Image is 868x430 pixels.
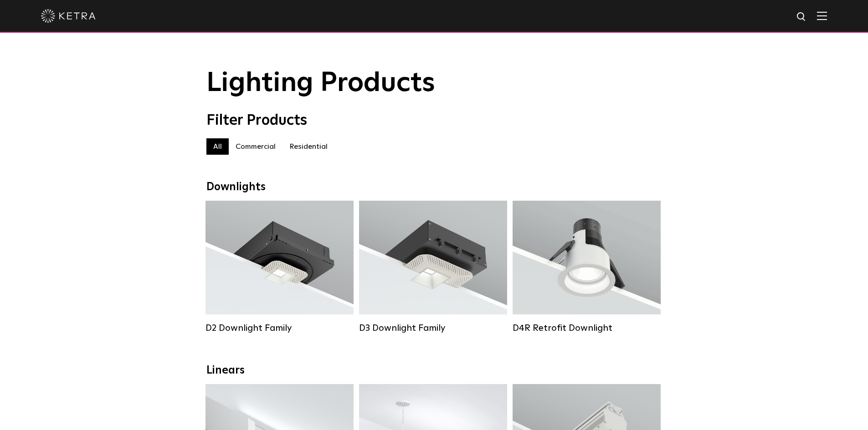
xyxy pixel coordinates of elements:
[229,138,282,155] label: Commercial
[206,70,435,97] span: Lighting Products
[796,11,807,23] img: search icon
[282,138,334,155] label: Residential
[513,323,661,334] div: D4R Retrofit Downlight
[513,201,661,334] a: D4R Retrofit Downlight Lumen Output:800Colors:White / BlackBeam Angles:15° / 25° / 40° / 60°Watta...
[817,11,827,20] img: Hamburger%20Nav.svg
[206,138,229,155] label: All
[206,181,662,194] div: Downlights
[359,201,507,334] a: D3 Downlight Family Lumen Output:700 / 900 / 1100Colors:White / Black / Silver / Bronze / Paintab...
[205,323,354,334] div: D2 Downlight Family
[206,364,662,377] div: Linears
[206,112,662,129] div: Filter Products
[205,201,354,334] a: D2 Downlight Family Lumen Output:1200Colors:White / Black / Gloss Black / Silver / Bronze / Silve...
[359,323,507,334] div: D3 Downlight Family
[41,9,96,23] img: ketra-logo-2019-white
